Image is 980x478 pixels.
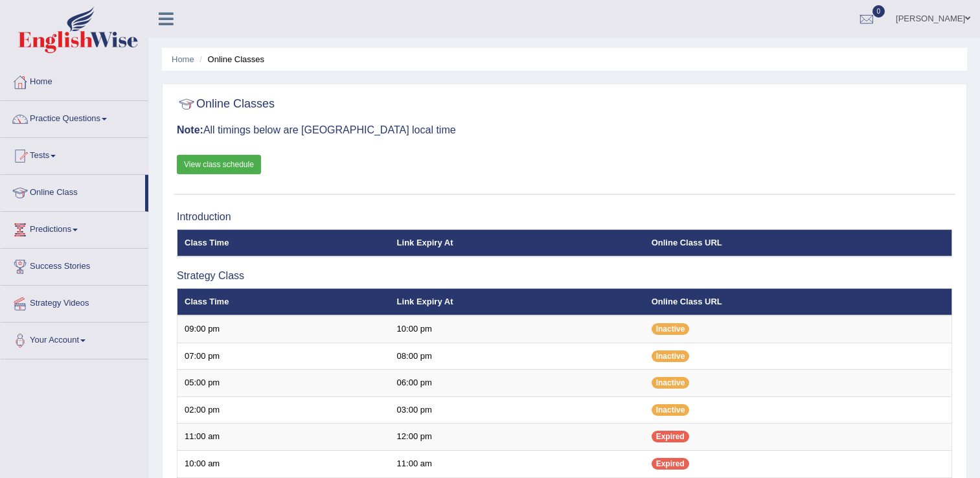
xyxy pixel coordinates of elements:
[652,377,690,389] span: Inactive
[390,343,644,370] td: 08:00 pm
[177,424,390,451] td: 11:00 am
[177,343,390,370] td: 07:00 pm
[390,315,644,343] td: 10:00 pm
[1,64,148,97] a: Home
[1,138,148,170] a: Tests
[390,288,644,315] th: Link Expiry At
[177,288,390,315] th: Class Time
[390,229,644,256] th: Link Expiry At
[177,211,952,223] h3: Introduction
[177,315,390,343] td: 09:00 pm
[177,95,275,114] h2: Online Classes
[177,370,390,397] td: 05:00 pm
[196,53,264,65] li: Online Classes
[652,350,690,362] span: Inactive
[177,124,952,136] h3: All timings below are [GEOGRAPHIC_DATA] local time
[1,249,148,281] a: Success Stories
[652,323,690,335] span: Inactive
[652,404,690,416] span: Inactive
[177,124,203,135] b: Note:
[1,101,148,133] a: Practice Questions
[652,431,689,442] span: Expired
[177,270,952,282] h3: Strategy Class
[1,286,148,318] a: Strategy Videos
[390,424,644,451] td: 12:00 pm
[1,212,148,244] a: Predictions
[177,396,390,424] td: 02:00 pm
[172,54,194,64] a: Home
[390,370,644,397] td: 06:00 pm
[644,288,952,315] th: Online Class URL
[1,175,145,207] a: Online Class
[390,396,644,424] td: 03:00 pm
[177,451,390,478] td: 10:00 am
[1,323,148,355] a: Your Account
[177,155,261,174] a: View class schedule
[652,458,689,470] span: Expired
[644,229,952,256] th: Online Class URL
[872,5,885,17] span: 0
[390,451,644,478] td: 11:00 am
[177,229,390,256] th: Class Time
